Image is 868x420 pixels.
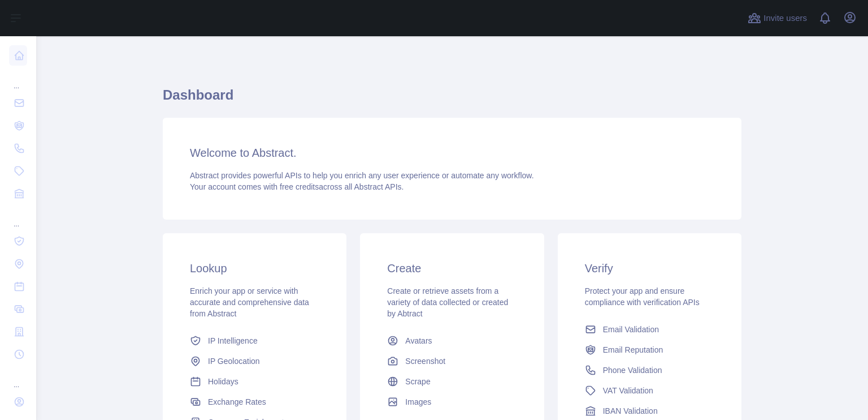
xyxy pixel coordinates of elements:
[208,355,260,367] span: IP Geolocation
[580,380,719,401] a: VAT Validation
[383,331,521,351] a: Avatars
[745,9,809,27] button: Invite users
[185,331,324,351] a: IP Intelligence
[185,392,324,412] a: Exchange Rates
[208,335,258,346] span: IP Intelligence
[405,396,431,408] span: Images
[603,405,658,417] span: IBAN Validation
[190,286,309,318] span: Enrich your app or service with accurate and comprehensive data from Abstract
[190,182,403,191] span: Your account comes with across all Abstract APIs.
[383,392,521,412] a: Images
[9,206,27,229] div: ...
[383,371,521,392] a: Scrape
[580,319,719,340] a: Email Validation
[383,351,521,371] a: Screenshot
[585,260,714,276] h3: Verify
[603,365,662,376] span: Phone Validation
[185,371,324,392] a: Holidays
[208,396,266,408] span: Exchange Rates
[208,376,238,387] span: Holidays
[190,171,534,180] span: Abstract provides powerful APIs to help you enrich any user experience or automate any workflow.
[603,324,659,335] span: Email Validation
[580,360,719,380] a: Phone Validation
[603,385,653,396] span: VAT Validation
[387,286,508,318] span: Create or retrieve assets from a variety of data collected or created by Abtract
[163,86,741,113] h1: Dashboard
[405,376,430,387] span: Scrape
[763,12,807,25] span: Invite users
[280,182,319,191] span: free credits
[190,260,319,276] h3: Lookup
[603,344,663,355] span: Email Reputation
[585,286,700,307] span: Protect your app and ensure compliance with verification APIs
[387,260,517,276] h3: Create
[405,355,445,367] span: Screenshot
[9,68,27,91] div: ...
[190,145,714,161] h3: Welcome to Abstract.
[9,367,27,389] div: ...
[185,351,324,371] a: IP Geolocation
[580,340,719,360] a: Email Reputation
[405,335,432,346] span: Avatars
